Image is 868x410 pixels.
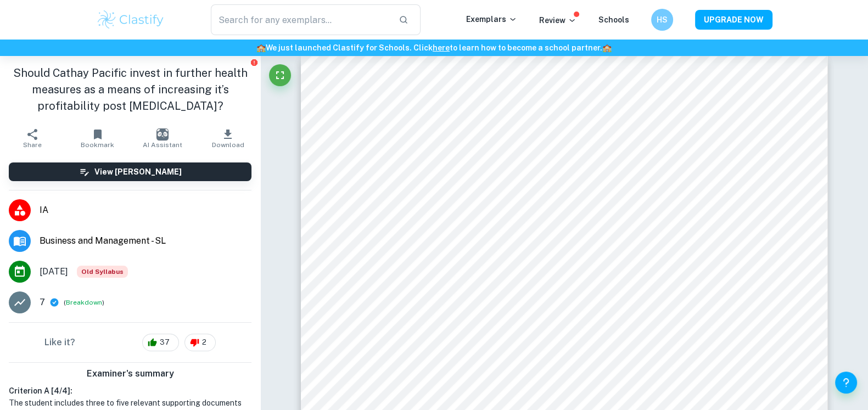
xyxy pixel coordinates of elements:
[77,266,128,278] div: Starting from the May 2024 session, the Business IA requirements have changed. It's OK to refer t...
[212,141,244,149] span: Download
[651,9,673,31] button: HS
[40,296,45,309] p: 7
[9,385,251,397] h6: Criterion A [ 4 / 4 ]:
[9,65,251,114] h1: Should Cathay Pacific invest in further health measures as a means of increasing it’s profitabili...
[184,334,216,351] div: 2
[598,15,629,24] a: Schools
[142,334,179,351] div: 37
[64,297,104,308] span: ( )
[66,297,102,307] button: Breakdown
[154,337,176,348] span: 37
[196,337,212,348] span: 2
[2,42,866,54] h6: We just launched Clastify for Schools. Click to learn how to become a school partner.
[211,4,390,35] input: Search for any exemplars...
[602,43,612,52] span: 🏫
[835,372,857,394] button: Help and Feedback
[77,266,128,278] span: Old Syllabus
[695,10,772,30] button: UPGRADE NOW
[4,367,256,380] h6: Examiner's summary
[9,162,251,181] button: View [PERSON_NAME]
[466,13,517,25] p: Exemplars
[539,14,576,26] p: Review
[656,14,668,26] h6: HS
[130,123,195,154] button: AI Assistant
[81,141,114,149] span: Bookmark
[256,43,266,52] span: 🏫
[433,43,450,52] a: here
[156,128,169,141] img: AI Assistant
[195,123,261,154] button: Download
[40,234,251,248] span: Business and Management - SL
[65,123,131,154] button: Bookmark
[23,141,42,149] span: Share
[96,9,166,31] img: Clastify logo
[269,64,291,86] button: Fullscreen
[40,204,251,217] span: IA
[250,58,258,66] button: Report issue
[44,336,75,349] h6: Like it?
[40,265,68,278] span: [DATE]
[94,166,182,178] h6: View [PERSON_NAME]
[143,141,182,149] span: AI Assistant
